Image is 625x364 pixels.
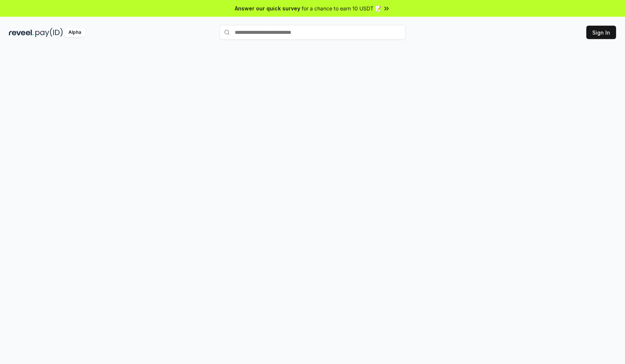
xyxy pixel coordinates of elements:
[235,4,300,12] span: Answer our quick survey
[302,4,381,12] span: for a chance to earn 10 USDT 📝
[35,28,63,37] img: pay_id
[9,28,34,37] img: reveel_dark
[586,26,616,39] button: Sign In
[64,28,85,37] div: Alpha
